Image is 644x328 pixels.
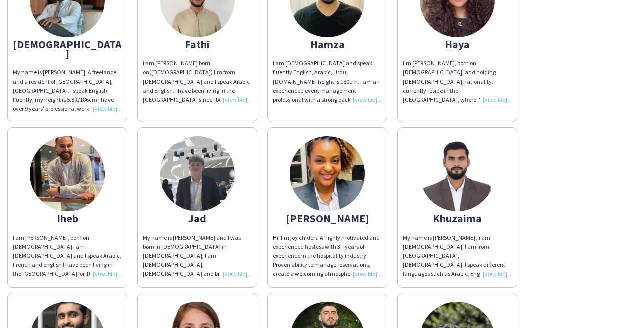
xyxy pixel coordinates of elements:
div: My name is [PERSON_NAME]. A freelance and a resident of [GEOGRAPHIC_DATA], [GEOGRAPHIC_DATA]. I s... [13,68,122,113]
div: I am [DEMOGRAPHIC_DATA] and speak fluently English, Arabic, Urdu, [DOMAIN_NAME] height is 180cm. ... [273,59,382,104]
div: Fathi [143,40,252,49]
div: My name is [PERSON_NAME] , i am [DEMOGRAPHIC_DATA]. I am from [GEOGRAPHIC_DATA], [DEMOGRAPHIC_DAT... [403,233,512,279]
img: thumb-684da31b639b7.jpg [290,136,365,211]
div: [DEMOGRAPHIC_DATA] [13,40,122,58]
div: I am [PERSON_NAME] born on([DEMOGRAPHIC_DATA]) I’m from [DEMOGRAPHIC_DATA] and I speak Arabic and... [143,59,252,104]
div: Iheb [13,214,122,223]
div: I'm [PERSON_NAME], born on [DEMOGRAPHIC_DATA], and holding [DEMOGRAPHIC_DATA] nationality. I curr... [403,59,512,104]
div: Hii I'm joy chidera A highly motivated and experienced hostess with 3+ years of experience in the... [273,233,382,279]
div: Haya [403,40,512,49]
img: thumb-68beceb67f4ef.jpeg [160,136,235,211]
div: Khuzaima [403,214,512,223]
div: Hamza [273,40,382,49]
div: My name is [PERSON_NAME] and I was born in [DEMOGRAPHIC_DATA] in [DEMOGRAPHIC_DATA], I am [DEMOGR... [143,233,252,279]
div: Jad [143,214,252,223]
img: thumb-68cb012317e43.jpg [420,136,495,211]
div: [PERSON_NAME] [273,214,382,223]
img: thumb-66fa5dee0a23a.jpg [30,136,105,211]
div: I am [PERSON_NAME], born on [DEMOGRAPHIC_DATA] I am [DEMOGRAPHIC_DATA] and I speak Arabic, French... [13,233,122,279]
